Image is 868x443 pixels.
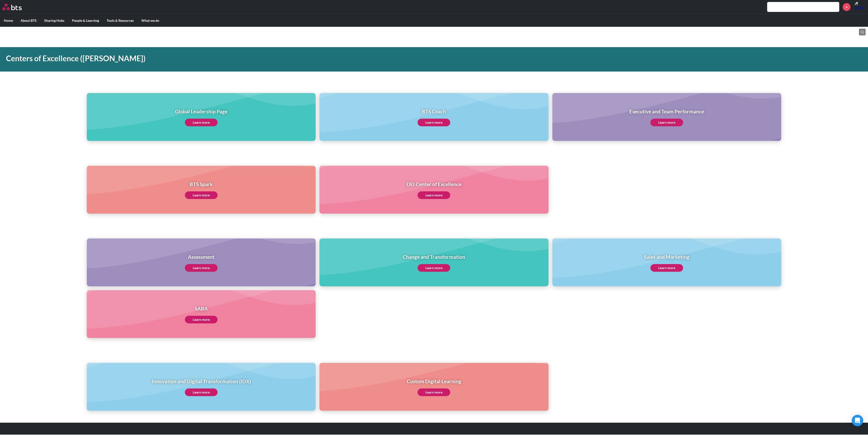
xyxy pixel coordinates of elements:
[185,264,218,272] a: Learn more
[407,378,461,385] h1: Custom Digital Learning
[185,181,218,188] h1: BTS Spark
[403,253,465,260] h1: Change and Transformation
[2,4,22,10] img: BTS Logo
[137,14,163,27] label: What we do
[185,191,218,199] a: Learn more
[418,108,450,115] h1: BTS Coach
[185,305,218,312] h1: SABA
[17,14,40,27] label: About BTS
[185,316,218,323] a: Learn more
[68,14,103,27] label: People & Learning
[6,53,605,64] h1: Centers of Excellence ([PERSON_NAME])
[418,264,450,272] a: Learn more
[103,14,137,27] label: Tools & Resources
[407,181,461,188] h1: DEI Center of Excellence
[185,253,218,260] h1: Assessment
[854,1,866,13] a: Profile
[175,108,227,115] h1: Global Leadership Page
[843,3,851,11] a: +
[185,388,218,396] a: Learn more
[650,264,683,272] a: Learn more
[650,119,683,126] a: Learn more
[40,14,68,27] label: Sharing Hubs
[418,388,450,396] a: Learn more
[629,108,704,115] h1: Executive and Team Performance
[2,4,31,10] a: Go home
[418,119,450,126] a: Learn more
[418,191,450,199] a: Learn more
[854,1,866,13] img: Jenna Cuevas
[152,378,251,385] h1: Innovation and Digital Transformation (IDX)
[852,415,863,426] div: Open Intercom Messenger
[644,253,689,260] h1: Sales and Marketing
[185,119,218,126] a: Learn more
